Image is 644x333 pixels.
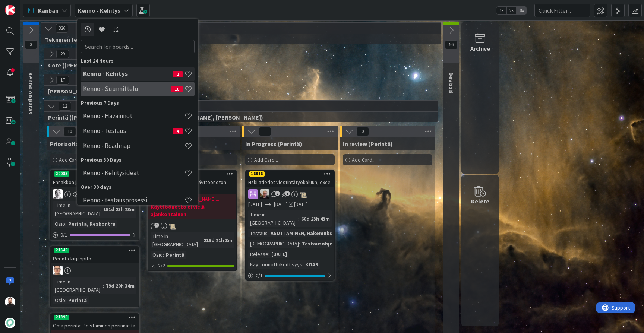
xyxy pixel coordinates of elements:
span: In Progress (Perintä) [245,140,302,148]
span: 3 [285,191,290,196]
div: [DATE] [269,250,289,258]
span: Tekninen feature suunnittelu ja toteutus [45,36,432,43]
span: : [268,250,269,258]
h4: Kenno - Suunnittelu [83,85,171,92]
div: Previous 30 Days [81,156,195,164]
span: 2x [506,7,517,14]
span: Add Card... [59,156,83,163]
span: 326 [56,24,68,33]
div: KOAS [303,260,320,269]
span: Perintä (Jaakko, PetriH, MikkoV, Pasi) [48,114,429,121]
div: 20083Ennakkoa ja saatavaa yhtäaikaa [51,171,139,187]
span: 56 [445,40,458,49]
span: 0 / 1 [60,231,67,239]
span: In review (Perintä) [343,140,393,148]
div: 21396Oma perintä: Poistaminen perinnästä [51,314,139,330]
img: PK [53,266,63,275]
span: : [299,240,300,248]
div: Last 24 Hours [81,57,195,65]
div: [DATE] [294,200,308,208]
span: : [298,215,299,223]
div: Käyttöönottokriittisyys [248,260,302,269]
div: Perintä [66,296,89,304]
span: 2/2 [158,262,165,270]
div: Delete [471,197,489,206]
span: : [65,220,66,228]
div: [DEMOGRAPHIC_DATA] [248,240,299,248]
span: [DATE] [248,200,262,208]
img: avatar [5,318,15,328]
span: Core (Pasi, Jussi, JaakkoHä, Jyri, Leo, MikkoK, Väinö) [48,61,130,69]
a: 17848Intrum-integraation: käyttöönoton muistilista[DATE] By [PERSON_NAME]...Käyttöönotto ei vielä... [148,170,237,271]
span: 0 / 1 [256,272,263,279]
div: Time in [GEOGRAPHIC_DATA] [248,210,298,227]
div: 151d 23h 23m [101,205,136,213]
div: 21396 [54,315,69,320]
div: Time in [GEOGRAPHIC_DATA] [151,232,201,248]
span: [DATE] [274,200,288,208]
div: 60d 23h 43m [299,215,332,223]
span: Halti (Sebastian, VilleH, Riikka, Antti, MikkoV, PetriH, PetriM) [48,88,130,95]
img: JH [260,189,269,199]
div: Time in [GEOGRAPHIC_DATA] [53,201,100,218]
div: Over 30 days [81,183,195,191]
div: 79d 20h 34m [104,282,136,290]
span: Kanban [38,6,59,15]
span: Support [16,1,34,10]
div: Osio [53,220,65,228]
span: 3 [25,40,37,49]
a: 20083Ennakkoa ja saatavaa yhtäaikaaPHTime in [GEOGRAPHIC_DATA]:151d 23h 23mOsio:Perintä, Reskontr... [50,170,139,240]
a: 16816Hakijatiedot viestintätyökaluun, excelJH[DATE][DATE][DATE]Time in [GEOGRAPHIC_DATA]:60d 23h ... [245,170,335,281]
div: 21549Perintä-kirjanpito [51,247,139,263]
h4: Kenno - Kehitys [83,70,173,77]
span: 29 [56,50,69,58]
div: 0/1 [51,230,139,240]
span: : [201,236,202,244]
div: ASUTTAMINEN, Hakemukset [269,229,340,237]
h4: Kenno - Testaus [83,127,173,134]
div: Release [248,250,268,258]
div: Archive [470,44,490,53]
span: 10 [63,127,76,136]
span: : [65,296,66,304]
span: 16 [171,86,183,92]
div: 16816 [249,171,265,177]
div: 21549 [51,247,139,254]
span: 1 [259,127,271,136]
div: Osio [53,296,65,304]
span: : [302,260,303,269]
span: : [268,229,269,237]
h4: Kenno - Havainnot [83,112,184,120]
span: Devissä [448,72,455,93]
span: 12 [59,102,71,111]
div: 16816 [246,171,334,177]
span: Kenno on paras [27,72,35,114]
span: 1x [496,7,506,14]
div: Perintä, Reskontra [66,220,117,228]
div: 0/1 [246,271,334,280]
h4: Kenno - Kehitysideat [83,169,184,177]
span: 1 [154,223,159,228]
div: Perintä-kirjanpito [51,254,139,263]
span: 0 [356,127,369,136]
img: Visit kanbanzone.com [5,5,15,15]
div: PK [51,266,139,275]
span: : [103,282,104,290]
h4: Kenno - testausprosessi [83,196,184,204]
div: 16816Hakijatiedot viestintätyökaluun, excel [246,171,334,187]
span: : [163,251,164,259]
div: Oma perintä: Poistaminen perinnästä [51,321,139,330]
span: Priorisoitavat [50,140,88,148]
div: Perintä [164,251,186,259]
div: Osio [151,251,163,259]
span: Add Card... [352,156,376,163]
img: PH [53,189,63,199]
a: 21549Perintä-kirjanpitoPKTime in [GEOGRAPHIC_DATA]:79d 20h 34mOsio:Perintä [50,246,139,307]
div: Previous 7 Days [81,99,195,107]
input: Quick Filter... [534,4,590,17]
img: TK [5,297,15,307]
div: JH [246,189,334,199]
div: 215d 21h 8m [202,236,234,244]
span: 1 [173,71,183,77]
b: Käyttöönotto ei vielä ajankohtainen. [151,203,234,218]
